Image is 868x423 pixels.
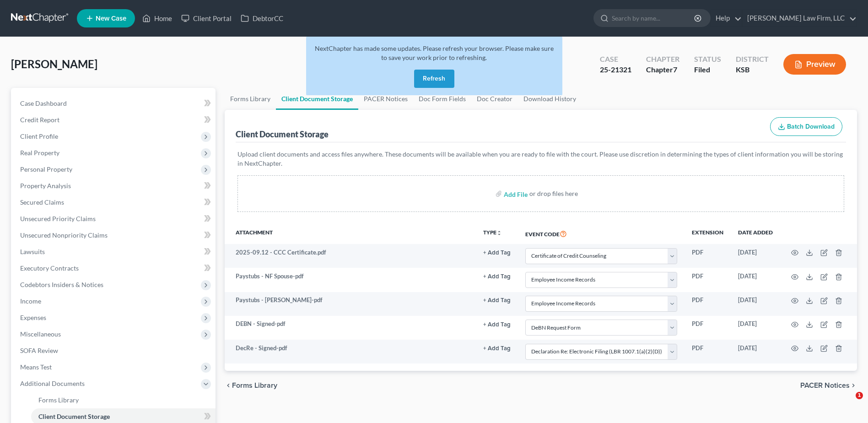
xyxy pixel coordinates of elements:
td: PDF [685,268,731,292]
a: Home [138,10,177,27]
a: Secured Claims [13,194,216,211]
button: Batch Download [770,117,842,136]
td: DecRe - Signed-pdf [225,340,476,363]
td: Paystubs - [PERSON_NAME]-pdf [225,292,476,316]
p: Upload client documents and access files anywhere. These documents will be available when you are... [237,150,844,168]
span: Personal Property [20,165,72,173]
a: Property Analysis [13,178,216,194]
td: PDF [685,316,731,340]
span: Secured Claims [20,198,64,206]
span: Income [20,297,41,305]
a: SOFA Review [13,342,216,359]
td: PDF [685,292,731,316]
span: PACER Notices [800,382,850,389]
span: Client Document Storage [38,412,110,420]
div: Chapter [646,65,679,75]
span: Miscellaneous [20,330,61,338]
button: TYPEunfold_more [483,230,502,236]
td: [DATE] [731,340,780,363]
th: Attachment [225,223,476,244]
span: Real Property [20,149,59,157]
th: Date added [731,223,780,244]
span: Means Test [20,363,52,371]
td: PDF [685,340,731,363]
a: Client Portal [177,10,236,27]
a: Executory Contracts [13,260,216,277]
a: + Add Tag [483,272,511,281]
button: chevron_left Forms Library [225,382,277,389]
a: [PERSON_NAME] Law Firm, LLC [743,10,857,27]
td: PDF [685,244,731,268]
button: + Add Tag [483,250,511,256]
button: + Add Tag [483,274,511,280]
button: Refresh [414,70,454,88]
div: 25-21321 [600,65,631,75]
span: Executory Contracts [20,264,79,272]
a: + Add Tag [483,296,511,304]
td: [DATE] [731,316,780,340]
span: Credit Report [20,116,59,124]
td: [DATE] [731,244,780,268]
button: + Add Tag [483,346,511,352]
a: Credit Report [13,112,216,128]
a: Forms Library [225,88,276,110]
span: NextChapter has made some updates. Please refresh your browser. Please make sure to save your wor... [315,44,554,61]
i: chevron_right [850,382,857,389]
a: DebtorCC [236,10,288,27]
span: SOFA Review [20,347,58,354]
span: Property Analysis [20,182,71,190]
span: New Case [96,15,126,22]
a: Lawsuits [13,244,216,260]
span: Unsecured Nonpriority Claims [20,231,108,239]
a: Unsecured Priority Claims [13,211,216,227]
a: Client Document Storage [276,88,358,110]
span: Forms Library [232,382,277,389]
a: Forms Library [31,392,216,408]
i: chevron_left [225,382,232,389]
a: Unsecured Nonpriority Claims [13,227,216,244]
span: Client Profile [20,132,58,140]
span: Unsecured Priority Claims [20,215,96,222]
td: DEBN - Signed-pdf [225,316,476,340]
iframe: Intercom live chat [837,392,859,414]
button: + Add Tag [483,298,511,304]
input: Search by name... [612,10,695,27]
th: Event Code [518,223,685,244]
div: Chapter [646,54,679,65]
div: Status [694,54,721,65]
a: Case Dashboard [13,95,216,112]
div: KSB [736,65,769,75]
button: Preview [783,54,846,75]
td: 2025-09.12 - CCC Certificate.pdf [225,244,476,268]
i: unfold_more [496,230,502,236]
button: + Add Tag [483,322,511,328]
a: + Add Tag [483,248,511,257]
span: 7 [673,65,677,74]
td: [DATE] [731,268,780,292]
a: + Add Tag [483,344,511,352]
button: PACER Notices chevron_right [800,382,857,389]
div: Case [600,54,631,65]
span: Codebtors Insiders & Notices [20,281,103,288]
span: 1 [856,392,863,399]
span: Forms Library [38,396,79,404]
a: + Add Tag [483,320,511,328]
td: [DATE] [731,292,780,316]
th: Extension [685,223,731,244]
a: Help [711,10,742,27]
div: or drop files here [529,189,578,198]
span: Expenses [20,314,46,321]
td: Paystubs - NF Spouse-pdf [225,268,476,292]
span: Case Dashboard [20,99,67,107]
span: Batch Download [787,123,835,130]
div: District [736,54,769,65]
span: Additional Documents [20,380,85,387]
div: Filed [694,65,721,75]
span: Lawsuits [20,248,45,255]
div: Client Document Storage [236,129,329,140]
span: [PERSON_NAME] [11,57,97,70]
